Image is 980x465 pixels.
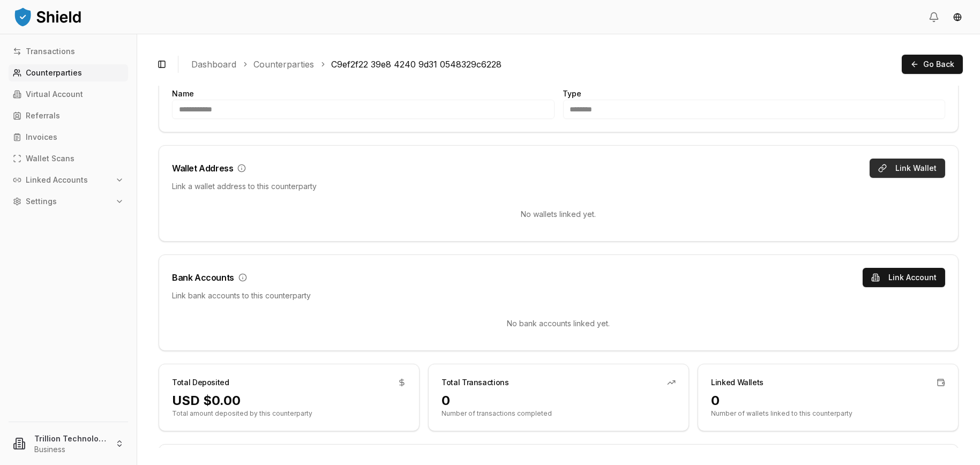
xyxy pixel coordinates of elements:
[9,107,128,124] a: Referrals
[172,273,234,282] div: Bank Accounts
[26,48,75,55] p: Transactions
[191,58,236,71] a: Dashboard
[870,159,945,178] button: Link Wallet
[26,69,82,77] p: Counterparties
[172,409,406,418] p: Total amount deposited by this counterparty
[26,198,57,205] p: Settings
[4,426,132,461] button: Trillion Technologies and Trading LLCBusiness
[253,58,314,71] a: Counterparties
[26,91,83,98] p: Virtual Account
[13,6,83,27] img: ShieldPay Logo
[172,318,945,329] p: No bank accounts linked yet.
[172,209,945,220] p: No wallets linked yet.
[9,43,128,60] a: Transactions
[9,86,128,103] a: Virtual Account
[172,377,229,388] div: Total Deposited
[26,176,88,184] p: Linked Accounts
[172,164,233,172] div: Wallet Address
[863,268,945,287] button: Link Account
[34,444,107,455] p: Business
[711,392,945,409] div: 0
[172,181,945,192] div: Link a wallet address to this counterparty
[331,58,502,71] a: C9ef2f22 39e8 4240 9d31 0548329c6228
[26,112,60,119] p: Referrals
[191,58,893,71] nav: breadcrumb
[442,392,676,409] div: 0
[711,377,764,388] div: Linked Wallets
[442,409,676,418] p: Number of transactions completed
[26,133,57,141] p: Invoices
[923,59,954,70] span: Go Back
[563,89,582,98] label: Type
[172,392,406,409] div: USD $0.00
[9,64,128,81] a: Counterparties
[9,150,128,167] a: Wallet Scans
[442,377,509,388] div: Total Transactions
[902,55,963,74] button: Go Back
[26,155,74,162] p: Wallet Scans
[9,171,128,189] button: Linked Accounts
[9,129,128,146] a: Invoices
[172,290,945,301] div: Link bank accounts to this counterparty
[9,193,128,210] button: Settings
[34,433,107,444] p: Trillion Technologies and Trading LLC
[172,89,194,98] label: Name
[711,409,945,418] p: Number of wallets linked to this counterparty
